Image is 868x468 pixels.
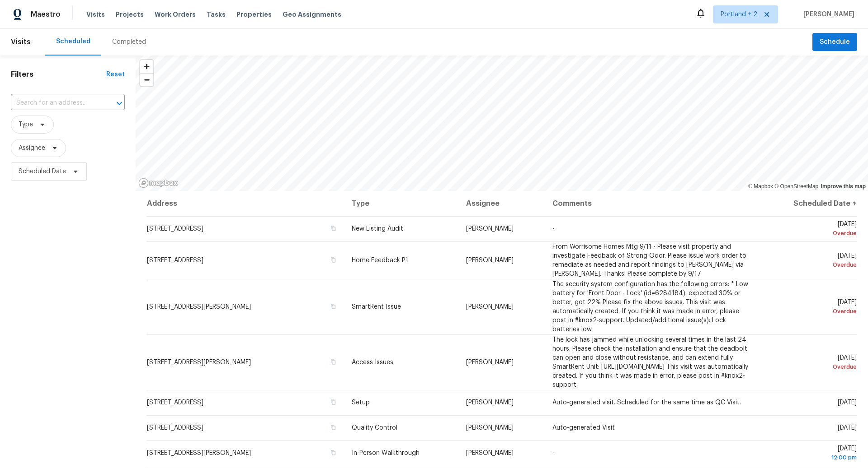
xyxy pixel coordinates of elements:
div: Overdue [766,362,857,371]
span: [PERSON_NAME] [466,450,514,456]
span: Projects [116,10,144,19]
span: Type [19,120,33,129]
h1: Filters [11,70,106,79]
div: Overdue [766,229,857,238]
div: Reset [106,70,125,79]
span: - [552,450,555,456]
span: Geo Assignments [283,10,341,19]
span: [PERSON_NAME] [466,257,514,264]
span: Schedule [820,37,850,48]
span: [STREET_ADDRESS] [147,425,203,431]
span: The security system configuration has the following errors: * Low battery for 'Front Door - Lock'... [552,281,748,333]
button: Copy Address [329,224,337,232]
a: Mapbox homepage [138,178,178,188]
span: - [552,226,555,232]
th: Comments [545,191,759,216]
span: Work Orders [155,10,196,19]
span: Assignee [19,144,45,153]
span: Tasks [207,11,226,18]
input: Search for an address... [11,96,99,110]
span: [STREET_ADDRESS] [147,257,203,264]
div: Overdue [766,260,857,269]
span: [PERSON_NAME] [466,304,514,310]
span: Visits [86,10,105,19]
button: Open [113,97,126,110]
span: [PERSON_NAME] [466,399,514,406]
span: Maestro [31,10,61,19]
span: [STREET_ADDRESS] [147,399,203,406]
button: Copy Address [329,358,337,366]
span: SmartRent Issue [352,304,401,310]
button: Schedule [812,33,857,51]
span: [DATE] [766,355,857,371]
span: Setup [352,399,370,406]
span: [PERSON_NAME] [466,359,514,366]
span: Auto-generated visit. Scheduled for the same time as QC Visit. [552,399,741,406]
div: Overdue [766,307,857,316]
th: Assignee [459,191,545,216]
span: [DATE] [766,221,857,238]
span: Visits [11,32,31,52]
span: Portland + 2 [721,10,757,19]
span: [STREET_ADDRESS][PERSON_NAME] [147,359,251,366]
span: [DATE] [766,299,857,316]
button: Copy Address [329,423,337,431]
div: Scheduled [56,37,90,46]
span: [PERSON_NAME] [800,10,854,19]
span: [STREET_ADDRESS] [147,226,203,232]
span: New Listing Audit [352,226,403,232]
a: Improve this map [821,183,866,190]
span: [PERSON_NAME] [466,226,514,232]
th: Type [344,191,459,216]
span: Auto-generated Visit [552,425,615,431]
span: [PERSON_NAME] [466,425,514,431]
div: 12:00 pm [766,453,857,462]
span: Properties [236,10,272,19]
span: Zoom out [140,74,153,86]
span: Home Feedback P1 [352,257,408,264]
span: [DATE] [838,399,857,406]
button: Copy Address [329,302,337,310]
span: The lock has jammed while unlocking several times in the last 24 hours. Please check the installa... [552,337,748,388]
button: Zoom in [140,60,153,73]
span: Quality Control [352,425,397,431]
a: OpenStreetMap [774,183,818,190]
div: Completed [112,37,146,46]
span: [STREET_ADDRESS][PERSON_NAME] [147,304,251,310]
span: From Worrisome Homes Mtg 9/11 - Please visit property and investigate Feedback of Strong Odor. Pl... [552,244,746,277]
span: [DATE] [838,425,857,431]
span: In-Person Walkthrough [352,450,420,456]
canvas: Map [136,56,868,191]
button: Copy Address [329,256,337,264]
span: [DATE] [766,445,857,462]
button: Zoom out [140,73,153,86]
span: Access Issues [352,359,393,366]
span: [STREET_ADDRESS][PERSON_NAME] [147,450,251,456]
span: [DATE] [766,253,857,269]
button: Copy Address [329,398,337,406]
button: Copy Address [329,449,337,457]
th: Scheduled Date ↑ [759,191,857,216]
span: Scheduled Date [19,167,66,176]
a: Mapbox [748,183,773,190]
th: Address [146,191,344,216]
